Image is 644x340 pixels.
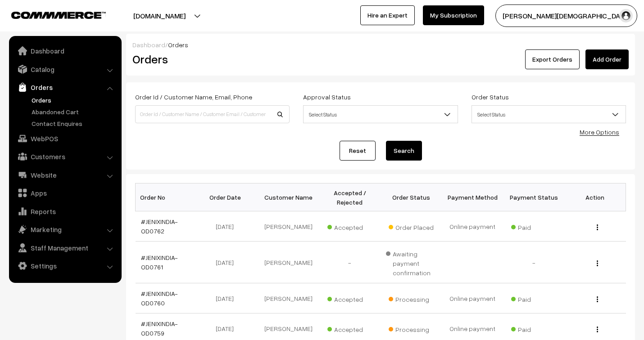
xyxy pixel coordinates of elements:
[525,49,580,69] button: Export Orders
[303,92,351,102] label: Approval Status
[11,167,118,183] a: Website
[319,242,381,283] td: -
[597,296,598,302] img: Menu
[503,183,564,211] th: Payment Status
[472,105,626,123] span: Select Status
[386,247,436,277] span: Awaiting payment confirmation
[340,141,376,161] a: Reset
[472,107,626,122] span: Select Status
[11,221,118,237] a: Marketing
[29,95,118,105] a: Orders
[619,9,633,22] img: user
[580,128,619,136] a: More Options
[585,49,629,69] a: Add Order
[258,242,319,283] td: [PERSON_NAME]
[197,211,258,242] td: [DATE]
[141,218,178,235] a: #JENIXINDIA-OD0762
[472,92,509,102] label: Order Status
[258,211,319,242] td: [PERSON_NAME]
[197,183,258,211] th: Order Date
[135,105,290,123] input: Order Id / Customer Name / Customer Email / Customer Phone
[564,183,626,211] th: Action
[11,79,118,95] a: Orders
[168,41,188,49] span: Orders
[386,141,422,161] button: Search
[442,211,503,242] td: Online payment
[360,5,415,25] a: Hire an Expert
[102,4,217,27] button: [DOMAIN_NAME]
[304,107,457,122] span: Select Status
[11,130,118,147] a: WebPOS
[423,5,484,25] a: My Subscription
[11,203,118,219] a: Reports
[141,254,178,271] a: #JENIXINDIA-OD0761
[597,327,598,332] img: Menu
[495,4,637,27] button: [PERSON_NAME][DEMOGRAPHIC_DATA]
[442,183,503,211] th: Payment Method
[389,292,434,304] span: Processing
[11,240,118,256] a: Staff Management
[258,183,319,211] th: Customer Name
[597,224,598,230] img: Menu
[141,320,178,337] a: #JENIXINDIA-OD0759
[597,260,598,266] img: Menu
[327,322,372,334] span: Accepted
[11,258,118,274] a: Settings
[389,220,434,232] span: Order Placed
[381,183,442,211] th: Order Status
[442,283,503,313] td: Online payment
[132,41,165,49] a: Dashboard
[136,183,197,211] th: Order No
[141,290,178,307] a: #JENIXINDIA-OD0760
[135,92,252,102] label: Order Id / Customer Name, Email, Phone
[503,242,564,283] td: -
[132,40,629,49] div: /
[11,148,118,165] a: Customers
[511,292,556,304] span: Paid
[197,283,258,313] td: [DATE]
[258,283,319,313] td: [PERSON_NAME]
[29,119,118,128] a: Contact Enquires
[319,183,381,211] th: Accepted / Rejected
[132,52,289,66] h2: Orders
[11,43,118,59] a: Dashboard
[327,220,372,232] span: Accepted
[11,185,118,201] a: Apps
[29,107,118,116] a: Abandoned Cart
[389,322,434,334] span: Processing
[197,242,258,283] td: [DATE]
[11,61,118,77] a: Catalog
[511,220,556,232] span: Paid
[511,322,556,334] span: Paid
[11,9,90,20] a: COMMMERCE
[11,12,106,18] img: COMMMERCE
[327,292,372,304] span: Accepted
[303,105,458,123] span: Select Status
